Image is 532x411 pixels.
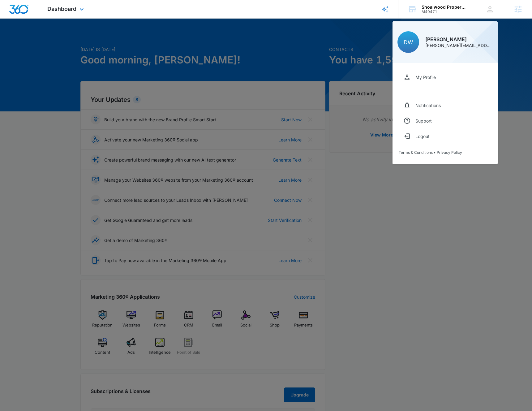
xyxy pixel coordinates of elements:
div: Notifications [415,103,441,108]
div: Logout [415,134,430,139]
a: Privacy Policy [437,150,462,155]
div: account id [422,10,467,14]
div: [PERSON_NAME] [425,37,493,42]
a: Terms & Conditions [399,150,433,155]
button: Logout [399,128,491,144]
div: Support [415,118,432,123]
span: DW [404,39,413,45]
span: Dashboard [47,6,76,12]
div: account name [422,5,467,10]
a: Notifications [399,97,491,113]
a: Support [399,113,491,128]
div: [PERSON_NAME][EMAIL_ADDRESS][PERSON_NAME][DOMAIN_NAME] [425,43,493,48]
div: My Profile [415,75,436,80]
div: • [399,150,491,155]
a: My Profile [399,69,491,85]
